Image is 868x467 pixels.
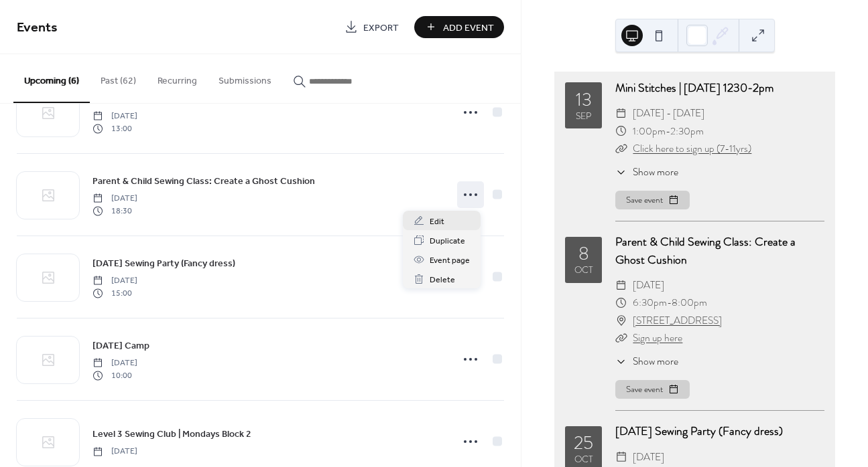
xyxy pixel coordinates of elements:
span: 8:00pm [672,294,707,311]
span: Show more [633,165,678,180]
span: Parent & Child Sewing Class: Create a Ghost Cushion [92,175,315,189]
button: Past (62) [90,54,147,102]
a: [DATE] Sewing Party (Fancy dress) [92,256,235,271]
span: 15:00 [92,287,137,299]
span: Duplicate [430,234,465,248]
span: - [666,122,670,140]
a: Mini Stitches | [DATE] 1230-2pm [615,80,773,96]
button: Upcoming (6) [13,54,90,103]
span: Export [363,21,399,35]
div: 8 [578,244,589,263]
button: ​Show more [615,354,678,369]
span: Edit [430,215,444,229]
span: Events [17,15,58,41]
button: Save event [615,191,690,209]
div: ​ [615,448,627,466]
span: [DATE] [633,276,664,294]
button: Submissions [208,54,282,102]
span: - [667,294,672,311]
span: [DATE] [92,110,137,122]
div: ​ [615,294,627,311]
span: Delete [430,273,455,287]
div: Sep [576,112,591,121]
span: 10:00 [92,369,137,381]
div: ​ [615,122,627,140]
span: [DATE] [92,275,137,287]
div: ​ [615,276,627,294]
a: Parent & Child Sewing Class: Create a Ghost Cushion [92,173,315,189]
a: [STREET_ADDRESS] [633,312,722,329]
span: Add Event [443,21,494,35]
div: ​ [615,354,627,369]
a: Click here to sign up (7-11yrs) [633,141,751,156]
span: 13:00 [92,122,137,134]
button: Recurring [147,54,208,102]
button: Add Event [414,16,504,38]
span: 6:30pm [633,294,667,311]
span: Level 3 Sewing Club | Mondays Block 2 [92,428,251,442]
div: 25 [574,434,593,452]
a: Export [334,16,409,38]
div: ​ [615,165,627,180]
span: [DATE] [92,193,137,205]
div: ​ [615,140,627,157]
span: [DATE] [633,448,664,466]
button: Save event [615,380,690,399]
span: 2:30pm [670,122,704,140]
span: [DATE] [92,357,137,369]
button: ​Show more [615,165,678,180]
span: [DATE] Camp [92,339,149,353]
a: [DATE] Sewing Party (Fancy dress) [615,423,783,440]
span: 1:00pm [633,122,666,140]
a: Parent & Child Sewing Class: Create a Ghost Cushion [615,233,796,268]
span: 18:30 [92,205,137,217]
a: [DATE] Camp [92,338,149,353]
span: Event page [430,254,470,268]
span: [DATE] [92,446,137,458]
a: Level 3 Sewing Club | Mondays Block 2 [92,426,251,442]
div: Oct [574,455,593,464]
div: ​ [615,312,627,329]
span: [DATE] Sewing Party (Fancy dress) [92,257,235,271]
div: ​ [615,329,627,347]
div: Oct [574,266,593,275]
span: Show more [633,354,678,369]
a: Sign up here [633,331,682,345]
span: [DATE] - [DATE] [633,104,704,122]
div: 13 [576,90,592,109]
div: ​ [615,104,627,122]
